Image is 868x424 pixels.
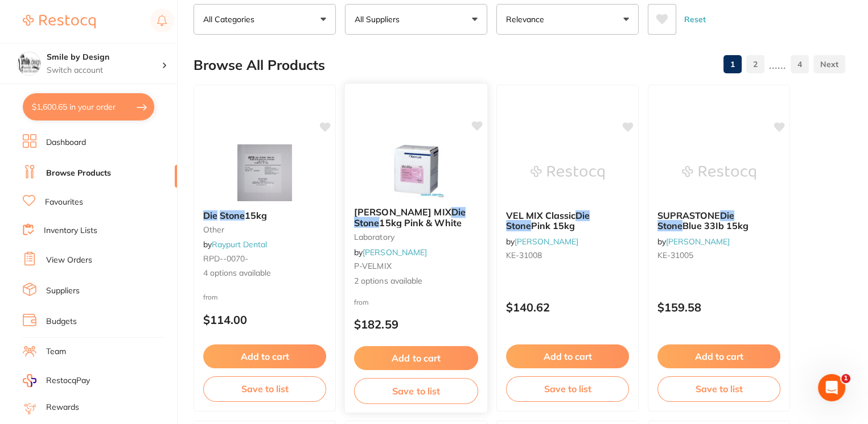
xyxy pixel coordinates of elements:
[681,4,709,35] button: Reset
[18,52,40,75] img: Smile by Design
[657,220,682,231] em: Stone
[23,374,90,387] a: RestocqPay
[354,346,478,371] button: Add to cart
[769,58,786,71] p: ......
[657,344,780,368] button: Add to cart
[354,318,478,331] p: $182.59
[657,236,730,247] span: by
[354,207,478,228] b: Kerr VEL MIX Die Stone 15kg Pink & White
[212,239,267,250] a: Raypurt Dental
[657,210,780,231] b: SUPRASTONE Die Stone Blue 33Ib 15kg
[506,344,629,368] button: Add to cart
[46,285,80,297] a: Suppliers
[194,57,325,73] h2: Browse All Products
[23,93,154,120] button: $1,600.65 in your order
[506,236,578,247] span: by
[379,217,461,228] span: 15kg Pink & White
[720,210,734,221] em: Die
[245,210,267,221] span: 15kg
[354,232,478,242] small: laboratory
[45,197,83,208] a: Favourites
[355,14,404,25] p: All Suppliers
[666,236,730,247] a: [PERSON_NAME]
[682,144,756,201] img: SUPRASTONE Die Stone Blue 33Ib 15kg
[23,15,96,28] img: Restocq Logo
[506,14,549,25] p: Relevance
[723,53,742,76] a: 1
[506,210,575,221] span: VEL MIX Classic
[47,52,162,63] h4: Smile by Design
[657,250,693,260] span: KE-31005
[818,374,845,401] iframe: Intercom live chat
[203,225,326,234] small: other
[379,140,453,198] img: Kerr VEL MIX Die Stone 15kg Pink & White
[363,247,427,257] a: [PERSON_NAME]
[23,9,96,35] a: Restocq Logo
[530,144,604,201] img: VEL MIX Classic Die Stone Pink 15kg
[354,206,451,218] span: [PERSON_NAME] MIX
[203,253,248,264] span: RPD--0070-
[354,378,478,404] button: Save to list
[451,206,466,218] em: Die
[506,210,629,231] b: VEL MIX Classic Die Stone Pink 15kg
[657,210,720,221] span: SUPRASTONE
[228,144,302,201] img: Die Stone 15kg
[47,65,162,76] p: Switch account
[194,4,336,35] button: All Categories
[46,316,77,327] a: Budgets
[841,374,850,383] span: 1
[506,250,542,260] span: KE-31008
[575,210,590,221] em: Die
[791,53,809,76] a: 4
[506,220,531,231] em: Stone
[203,344,326,368] button: Add to cart
[682,220,748,231] span: Blue 33Ib 15kg
[506,376,629,401] button: Save to list
[506,301,629,314] p: $140.62
[354,275,478,286] span: 2 options available
[203,268,326,279] span: 4 options available
[46,255,92,266] a: View Orders
[354,261,392,271] span: P-VELMIX
[354,217,379,228] em: Stone
[657,301,780,314] p: $159.58
[203,293,218,301] span: from
[220,210,245,221] em: Stone
[203,210,326,221] b: Die Stone 15kg
[657,376,780,401] button: Save to list
[46,402,79,413] a: Rewards
[203,376,326,401] button: Save to list
[515,236,578,247] a: [PERSON_NAME]
[23,374,36,387] img: RestocqPay
[354,297,369,306] span: from
[203,239,267,250] span: by
[354,247,427,257] span: by
[203,210,217,221] em: Die
[44,225,97,236] a: Inventory Lists
[531,220,575,231] span: Pink 15kg
[46,346,66,358] a: Team
[46,137,86,148] a: Dashboard
[496,4,639,35] button: Relevance
[46,168,111,179] a: Browse Products
[203,313,326,326] p: $114.00
[46,375,90,386] span: RestocqPay
[203,14,259,25] p: All Categories
[746,53,764,76] a: 2
[345,4,487,35] button: All Suppliers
